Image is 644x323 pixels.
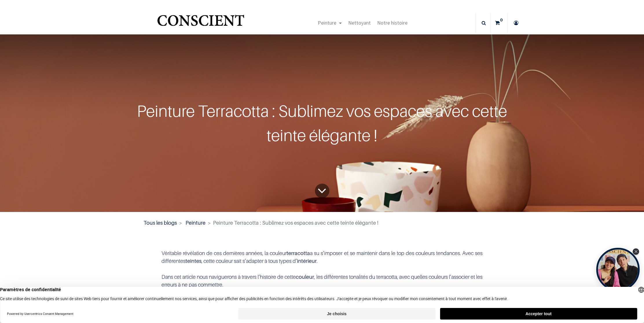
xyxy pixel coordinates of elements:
[156,12,245,34] img: Conscient
[596,248,640,291] div: Tolstoy bubble widget
[162,249,483,265] p: Véritable révélation de ces dernières années, la couleur a su s’imposer et se maintenir dans le t...
[377,19,408,26] span: Notre histoire
[633,248,639,255] div: Close Tolstoy widget
[186,220,206,226] a: Peinture
[318,19,336,26] span: Peinture
[596,248,640,291] div: Open Tolstoy widget
[162,273,483,289] p: Dans cet article nous naviguerons à travers l’histoire de cette , les différentes tonalités du te...
[318,179,326,203] i: To blog content
[296,274,314,280] b: couleur
[287,250,310,256] b: terracotta
[596,248,640,291] div: Open Tolstoy
[499,17,504,23] sup: 0
[144,219,500,227] nav: fil d'Ariane
[614,286,641,313] iframe: Tidio Chat
[186,258,201,264] b: teintes
[491,13,507,33] a: 0
[156,12,245,34] a: Logo of Conscient
[348,19,371,26] span: Nettoyant
[315,13,345,33] a: Peinture
[144,220,177,226] a: Tous les blogs
[213,220,378,226] span: Peinture Terracotta : Sublimez vos espaces avec cette teinte élégante !
[297,258,317,264] b: intérieur
[315,184,329,198] a: To blog content
[124,99,520,147] div: Peinture Terracotta : Sublimez vos espaces avec cette teinte élégante !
